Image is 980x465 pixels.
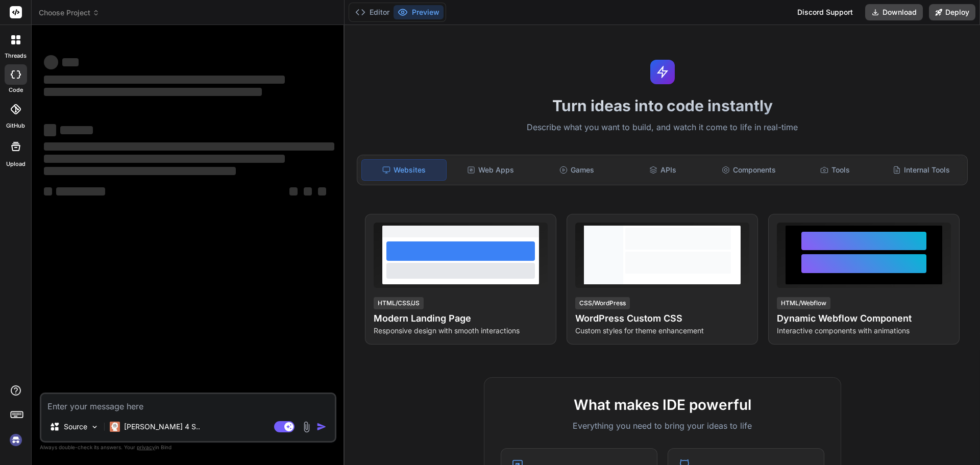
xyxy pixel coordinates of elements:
[449,159,533,181] div: Web Apps
[361,159,447,181] div: Websites
[374,326,548,336] p: Responsive design with smooth interactions
[501,394,824,415] h2: What makes IDE powerful
[110,422,120,432] img: Claude 4 Sonnet
[777,311,951,326] h4: Dynamic Webflow Component
[44,88,262,96] span: ‌
[6,160,26,168] label: Upload
[394,5,444,19] button: Preview
[791,4,859,20] div: Discord Support
[7,431,24,449] img: signin
[64,422,87,432] p: Source
[44,124,56,136] span: ‌
[318,187,326,195] span: ‌
[501,420,824,432] p: Everything you need to bring your ideas to life
[575,326,749,336] p: Custom styles for theme enhancement
[777,297,830,309] div: HTML/Webflow
[5,52,27,60] label: threads
[374,311,548,326] h4: Modern Landing Page
[929,4,975,20] button: Deploy
[124,422,200,432] p: [PERSON_NAME] 4 S..
[44,76,285,84] span: ‌
[707,159,791,181] div: Components
[6,121,25,130] label: GitHub
[44,55,58,69] span: ‌
[535,159,619,181] div: Games
[40,443,336,452] p: Always double-check its answers. Your in Bind
[575,311,749,326] h4: WordPress Custom CSS
[62,58,79,66] span: ‌
[301,421,312,433] img: attachment
[44,142,334,151] span: ‌
[621,159,705,181] div: APIs
[60,126,93,134] span: ‌
[137,444,155,450] span: privacy
[316,422,327,432] img: icon
[44,167,236,175] span: ‌
[351,5,394,19] button: Editor
[575,297,630,309] div: CSS/WordPress
[39,8,100,18] span: Choose Project
[351,96,974,115] h1: Turn ideas into code instantly
[777,326,951,336] p: Interactive components with animations
[56,187,105,195] span: ‌
[793,159,877,181] div: Tools
[304,187,312,195] span: ‌
[44,155,285,163] span: ‌
[374,297,424,309] div: HTML/CSS/JS
[90,423,99,431] img: Pick Models
[879,159,963,181] div: Internal Tools
[865,4,923,20] button: Download
[289,187,298,195] span: ‌
[9,86,23,94] label: code
[44,187,52,195] span: ‌
[351,121,974,134] p: Describe what you want to build, and watch it come to life in real-time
